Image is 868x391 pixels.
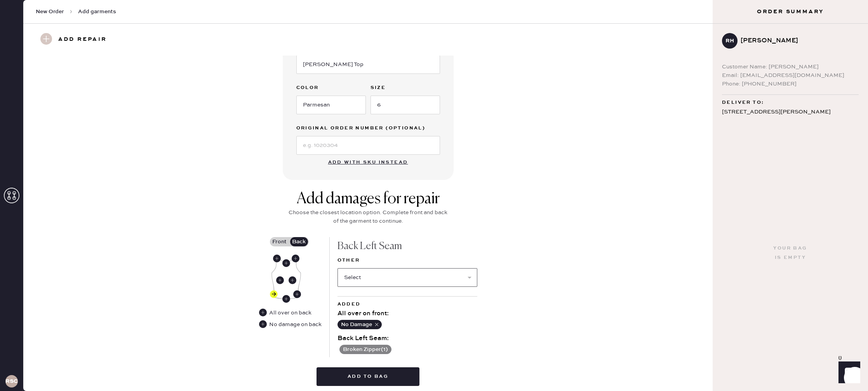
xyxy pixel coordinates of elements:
[282,259,290,267] div: Back Center Neckline
[324,155,413,170] button: Add with SKU instead
[722,63,859,71] div: Customer Name: [PERSON_NAME]
[273,255,281,262] div: Back Left Shoulder
[337,237,477,256] div: Back Left Seam
[337,320,382,329] button: No Damage
[773,244,807,262] div: Your bag is empty
[259,320,322,329] div: No damage on back
[337,300,477,309] div: Added
[296,55,440,74] input: e.g. Daisy 2 Pocket
[293,290,301,298] div: Back Right Seam
[287,208,450,225] div: Choose the closest location option. Complete front and back of the garment to continue.
[269,309,311,317] div: All over on back
[296,83,366,93] label: Color
[289,276,296,284] div: Back Right Body
[339,345,391,354] button: Broken Zipper(1)
[270,237,289,246] label: Front
[317,367,419,386] button: Add to bag
[725,38,734,44] h3: RH
[36,8,64,16] span: New Order
[722,80,859,88] div: Phone: [PHONE_NUMBER]
[292,255,299,262] div: Back Right Shoulder
[5,379,18,384] h3: RSCA
[276,276,284,284] div: Back Left Body
[337,256,477,265] label: Other
[259,309,312,317] div: All over on back
[722,107,859,127] div: [STREET_ADDRESS][PERSON_NAME] [PERSON_NAME] , CA 91401
[282,295,290,303] div: Back Center Hem
[713,8,868,16] h3: Order Summary
[287,190,450,208] div: Add damages for repair
[296,96,366,114] input: e.g. Navy
[271,256,301,299] img: Garment image
[289,237,309,246] label: Back
[741,36,852,45] div: [PERSON_NAME]
[337,309,477,318] div: All over on front :
[269,320,322,329] div: No damage on back
[722,98,764,107] span: Deliver to:
[296,136,440,155] input: e.g. 1020304
[58,33,107,46] h3: Add repair
[337,334,477,343] div: Back Left Seam :
[270,290,278,298] div: Back Left Seam
[78,8,116,16] span: Add garments
[831,356,865,389] iframe: Front Chat
[296,124,440,133] label: Original Order Number (Optional)
[371,83,440,93] label: Size
[371,96,440,114] input: e.g. 30R
[722,71,859,80] div: Email: [EMAIL_ADDRESS][DOMAIN_NAME]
